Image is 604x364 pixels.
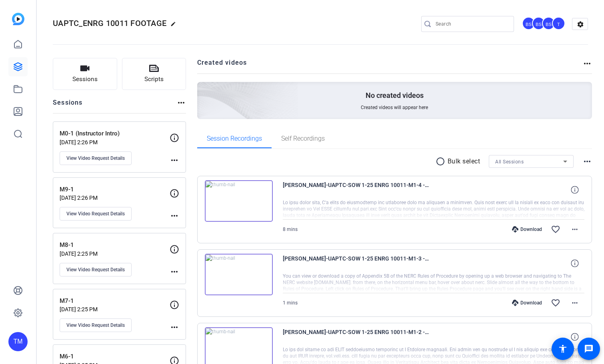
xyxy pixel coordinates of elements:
[542,17,555,30] div: BS
[582,59,592,68] mat-icon: more_horiz
[170,155,179,165] mat-icon: more_horiz
[144,75,164,84] span: Scripts
[283,254,431,273] span: [PERSON_NAME]-UAPTC-SOW 1-25 ENRG 10011-M1-3 -Appendix 5B--1754425911164-screen
[532,17,546,31] ngx-avatar: Bradley Spinsby
[53,18,166,28] span: UAPTC_ENRG 10011 FOOTAGE
[60,129,170,138] p: M0-1 (Instructor Intro)
[366,91,424,100] p: No created videos
[60,207,132,221] button: View Video Request Details
[551,298,560,308] mat-icon: favorite_border
[60,195,170,201] p: [DATE] 2:26 PM
[176,98,186,107] mat-icon: more_horiz
[283,227,298,232] span: 8 mins
[66,155,125,161] span: View Video Request Details
[60,185,170,194] p: M9-1
[66,322,125,328] span: View Video Request Details
[508,226,546,233] div: Download
[60,352,170,361] p: M6-1
[551,225,560,234] mat-icon: favorite_border
[570,225,580,234] mat-icon: more_horiz
[66,211,125,217] span: View Video Request Details
[205,254,273,295] img: thumb-nail
[122,58,186,90] button: Scripts
[60,296,170,306] p: M7-1
[60,306,170,312] p: [DATE] 2:25 PM
[170,322,179,332] mat-icon: more_horiz
[170,267,179,276] mat-icon: more_horiz
[532,17,545,30] div: BS
[570,298,580,308] mat-icon: more_horiz
[283,327,431,346] span: [PERSON_NAME]-UAPTC-SOW 1-25 ENRG 10011-M1-2 -Defined Terms--1754425253876-screen
[361,104,428,111] span: Created videos will appear here
[60,318,132,332] button: View Video Request Details
[582,157,592,166] mat-icon: more_horiz
[283,180,431,199] span: [PERSON_NAME]-UAPTC-SOW 1-25 ENRG 10011-M1-4 -Specific Standards--1754499227439-screen
[436,19,508,29] input: Search
[542,17,556,31] ngx-avatar: Brian Sly
[552,17,566,31] ngx-avatar: Tim Marietta
[108,3,298,176] img: Creted videos background
[283,300,298,306] span: 1 mins
[558,344,568,354] mat-icon: accessibility
[207,135,262,142] span: Session Recordings
[60,251,170,257] p: [DATE] 2:25 PM
[53,98,83,113] h2: Sessions
[8,332,28,351] div: TM
[495,159,524,165] span: All Sessions
[60,263,132,276] button: View Video Request Details
[572,18,588,30] mat-icon: settings
[53,58,117,90] button: Sessions
[436,157,448,166] mat-icon: radio_button_unchecked
[584,344,594,354] mat-icon: message
[552,17,565,30] div: T
[66,267,125,273] span: View Video Request Details
[448,157,480,166] p: Bulk select
[170,21,180,31] mat-icon: edit
[12,13,24,25] img: blue-gradient.svg
[170,211,179,221] mat-icon: more_horiz
[522,17,535,30] div: BS
[60,139,170,145] p: [DATE] 2:26 PM
[205,180,273,222] img: thumb-nail
[72,75,98,84] span: Sessions
[60,151,132,165] button: View Video Request Details
[197,58,583,74] h2: Created videos
[522,17,536,31] ngx-avatar: Brandon Simmons
[60,241,170,250] p: M8-1
[508,300,546,306] div: Download
[281,135,325,142] span: Self Recordings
